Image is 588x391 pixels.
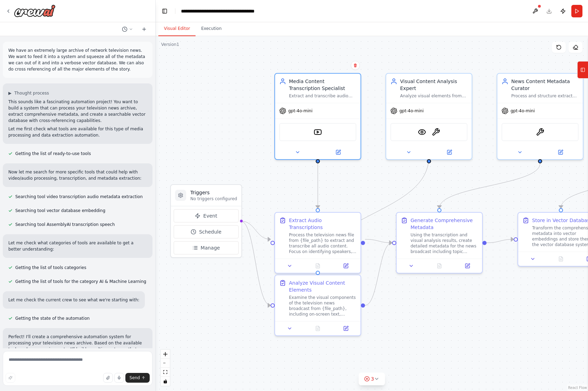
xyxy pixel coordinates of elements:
[8,126,147,138] p: Let me first check what tools are available for this type of media processing and data extraction...
[15,265,86,270] span: Getting the list of tools categories
[432,128,440,136] img: OCRTool
[8,47,147,72] p: We have an extremely large archive of network television news. We want to feed it into a system a...
[314,163,321,208] g: Edge from 43773648-b974-4542-a461-518cd44820bc to 7229f365-82ca-470d-ba7f-03f9ef1a33a6
[358,373,385,385] button: 3
[8,334,147,365] p: Perfect! I'll create a comprehensive automation system for processing your television news archiv...
[6,373,15,383] button: Improve this prompt
[541,148,580,156] button: Open in side panel
[334,324,358,333] button: Open in side panel
[274,275,361,336] div: Analyze Visual Content ElementsExamine the visual components of the television news broadcast fro...
[411,217,478,231] div: Generate Comprehensive Metadata
[174,225,239,238] button: Schedule
[371,375,374,382] span: 3
[8,240,147,252] p: Let me check what categories of tools are available to get a better understanding:
[314,128,322,136] img: YoutubeVideoSearchTool
[400,93,467,99] div: Analyze visual elements from television news footage including text overlays, graphics, logos, pe...
[8,169,147,181] p: Now let me search for more specific tools that could help with video/audio processing, transcript...
[274,212,361,274] div: Extract Audio TranscriptionsProcess the television news file from {file_path} to extract and tran...
[314,156,432,271] g: Edge from 84fcac43-d9b3-4893-a395-35158a04f5b2 to a2d2a324-1269-4b1f-b67e-c45cff4f3e7b
[400,78,467,92] div: Visual Content Analysis Expert
[511,78,579,92] div: News Content Metadata Curator
[396,212,483,274] div: Generate Comprehensive MetadataUsing the transcription and visual analysis results, create detail...
[8,297,139,303] p: Let me check the current crew to see what we're starting with:
[181,8,255,15] nav: breadcrumb
[161,42,179,47] div: Version 1
[8,99,147,124] p: This sounds like a fascinating automation project! You want to build a system that can process yo...
[14,90,49,96] span: Thought process
[201,244,220,251] span: Manage
[15,316,90,321] span: Getting the state of the automation
[411,232,478,254] div: Using the transcription and visual analysis results, create detailed metadata for the news broadc...
[15,279,146,284] span: Getting the list of tools for the category AI & Machine Learning
[511,93,579,99] div: Process and structure extracted content into comprehensive metadata including topics, entities, s...
[174,209,239,222] button: Event
[497,73,583,160] div: News Content Metadata CuratorProcess and structure extracted content into comprehensive metadata ...
[568,386,587,390] a: React Flow attribution
[161,350,170,386] div: React Flow controls
[203,212,217,219] span: Event
[161,350,170,359] button: zoom in
[289,232,356,254] div: Process the television news file from {file_path} to extract and transcribe all audio content. Fo...
[125,373,150,383] button: Send
[114,373,124,383] button: Click to speak your automation idea
[289,78,356,92] div: Media Content Transcription Specialist
[14,5,56,17] img: Logo
[334,262,358,270] button: Open in side panel
[365,236,392,246] g: Edge from 7229f365-82ca-470d-ba7f-03f9ef1a33a6 to b014d81c-1af3-4581-87e6-788c990ff9d0
[190,189,237,196] h3: Triggers
[119,25,136,33] button: Switch to previous chat
[160,6,169,16] button: Hide left sidebar
[536,128,544,136] img: ContextualAIParseTool
[241,218,271,309] g: Edge from triggers to a2d2a324-1269-4b1f-b67e-c45cff4f3e7b
[15,208,105,213] span: Searching tool vector database embedding
[274,73,361,160] div: Media Content Transcription SpecialistExtract and transcribe audio content from television news f...
[365,239,392,309] g: Edge from a2d2a324-1269-4b1f-b67e-c45cff4f3e7b to b014d81c-1af3-4581-87e6-788c990ff9d0
[511,108,535,114] span: gpt-4o-mini
[15,194,143,199] span: Searching tool video transcription audio metadata extraction
[174,241,239,254] button: Manage
[436,163,544,208] g: Edge from 607f3ff6-e1ee-4a9c-9358-b4949cfffa76 to b014d81c-1af3-4581-87e6-788c990ff9d0
[289,279,356,293] div: Analyze Visual Content Elements
[8,90,49,96] button: ▶Thought process
[351,61,360,70] button: Delete node
[103,373,113,383] button: Upload files
[161,377,170,386] button: toggle interactivity
[190,196,237,202] p: No triggers configured
[161,368,170,377] button: fit view
[289,217,356,231] div: Extract Audio Transcriptions
[318,148,358,156] button: Open in side panel
[15,151,91,156] span: Getting the list of ready-to-use tools
[8,90,11,96] span: ▶
[289,295,356,317] div: Examine the visual components of the television news broadcast from {file_path}, including on-scr...
[170,184,242,258] div: TriggersNo triggers configuredEventScheduleManage
[199,228,221,235] span: Schedule
[303,262,333,270] button: No output available
[139,25,150,33] button: Start a new chat
[241,218,271,243] g: Edge from triggers to 7229f365-82ca-470d-ba7f-03f9ef1a33a6
[455,262,479,270] button: Open in side panel
[289,93,356,99] div: Extract and transcribe audio content from television news files, converting speech to searchable ...
[15,222,115,227] span: Searching tool AssemblyAI transcription speech
[399,108,424,114] span: gpt-4o-mini
[130,375,140,381] span: Send
[425,262,454,270] button: No output available
[161,359,170,368] button: zoom out
[430,148,469,156] button: Open in side panel
[303,324,333,333] button: No output available
[288,108,313,114] span: gpt-4o-mini
[546,255,576,263] button: No output available
[158,22,196,36] button: Visual Editor
[487,236,514,246] g: Edge from b014d81c-1af3-4581-87e6-788c990ff9d0 to 4405480a-7056-4011-b554-a55ecf2f3ada
[418,128,426,136] img: VisionTool
[386,73,472,160] div: Visual Content Analysis ExpertAnalyze visual elements from television news footage including text...
[196,22,227,36] button: Execution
